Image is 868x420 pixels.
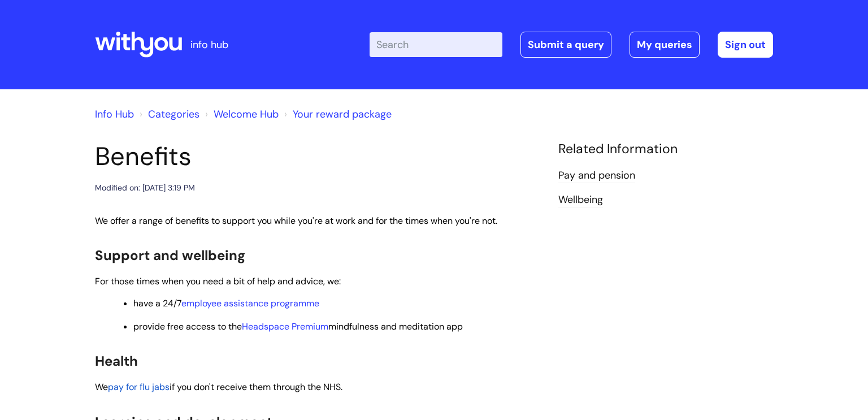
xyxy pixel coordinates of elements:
p: info hub [190,36,228,54]
span: Health [95,352,138,370]
h4: Related Information [558,141,773,157]
a: Pay and pension [558,168,635,183]
a: Sign out [718,32,773,58]
span: We offer a range of benefits to support you while you're at work and for the times when you're not. [95,215,497,227]
a: Submit a query [520,32,611,58]
span: We if you don't receive them through the NHS. [95,381,342,393]
li: Welcome Hub [202,105,279,123]
h1: Benefits [95,141,541,172]
a: Headspace Premium [242,321,328,332]
a: employee assistance programme [181,297,319,309]
a: Info Hub [95,107,134,121]
div: Modified on: [DATE] 3:19 PM [95,181,195,195]
input: Search [370,32,502,57]
a: Welcome Hub [214,107,279,121]
span: provide free access to the mindfulness and meditation app [133,321,463,332]
a: pay for flu jabs [108,381,170,393]
a: My queries [630,32,700,58]
a: Categories [148,107,199,121]
span: Support and wellbeing [95,246,245,264]
span: For those times when you need a bit of help and advice, we: [95,275,341,287]
li: Your reward package [281,105,392,123]
span: have a 24/7 [133,297,319,309]
li: Solution home [137,105,199,123]
a: Your reward package [293,107,392,121]
div: | - [370,32,773,58]
a: Wellbeing [558,193,603,207]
